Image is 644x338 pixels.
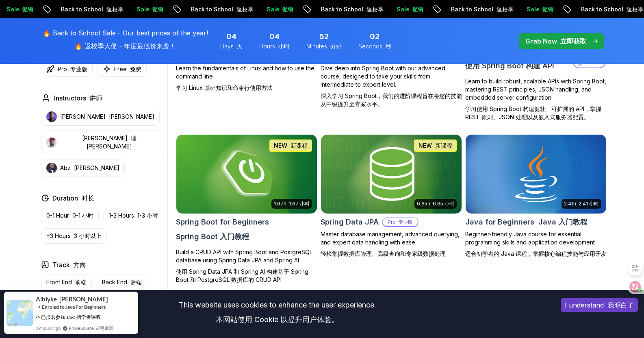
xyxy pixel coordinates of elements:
h2: Track [52,260,86,270]
p: NEW [418,142,452,150]
button: 1-3 Hours 1-3 小时 [104,208,163,223]
p: [PERSON_NAME] [60,134,158,150]
div: This website uses cookies to enhance the user experience. [6,296,549,332]
button: Free 免费 [98,61,147,77]
font: 免费 [130,65,141,72]
font: 后端 [130,279,142,286]
span: 4 Days [226,31,236,42]
p: 1.67h [274,201,310,207]
font: 时长 [81,194,94,202]
button: 0-1 Hour 0-1 小时 [41,208,99,223]
font: 小时 [278,43,290,50]
span: 2 Seconds [370,31,379,42]
p: Dive deep into Spring Boot with our advanced course, designed to take your skills from intermedia... [321,64,462,111]
font: 0-1 小时 [72,212,93,219]
font: 返校季 [203,6,220,13]
p: Sale [226,5,266,13]
font: 分钟 [330,43,342,50]
p: Back End [102,278,142,286]
font: 专业级 [577,54,598,66]
font: 使用 Spring Boot 构建 API [465,61,554,70]
font: 本网站使用 Cookie 以提升用户体验。 [216,315,339,324]
p: Beginner-friendly Java course for essential programming skills and application development [465,230,607,261]
span: Hours [259,42,290,50]
font: 专业版 [70,65,87,72]
p: Front End [46,278,87,286]
img: Spring Boot for Beginners card [176,135,317,214]
font: 天 [237,43,243,50]
p: 1-3 Hours [109,212,158,220]
span: Days [220,42,243,50]
font: -> 已报名参加 Java 初学者课程 [36,314,101,320]
img: Spring Data JPA card [321,135,462,214]
p: Back to School [541,5,616,13]
span: Minutes [306,42,342,50]
font: 促销 [248,6,260,13]
font: 6.65 小时 [433,201,454,207]
font: 促销 [118,6,130,13]
font: 讲师 [89,94,102,102]
p: Grab Now [525,36,586,46]
font: 1-3 小时 [137,212,158,219]
a: Enroled to Java For Beginners [42,304,106,310]
span: 52 Minutes [319,31,329,42]
font: 3 小时以上 [74,232,102,239]
h2: Spring Data JPA [321,216,379,228]
font: 新课程 [291,142,308,149]
button: Pro 专业版 [41,61,93,77]
p: Learn the fundamentals of Linux and how to use the command line [176,64,317,95]
font: 促销 [378,6,390,13]
font: 返校季 [333,6,350,13]
span: 19 hours ago [36,325,61,331]
p: Free [114,65,141,73]
font: 🔥 返校季大促 - 年度最低价来袭！ [74,42,176,50]
p: Abz [60,164,119,172]
font: 方向 [73,261,86,269]
p: Build a CRUD API with Spring Boot and PostgreSQL database using Spring Data JPA and Spring AI [176,248,317,287]
span: Aibiyke [36,296,108,303]
font: 专业版 [398,219,413,225]
a: Spring Data JPA card6.65h 6.65 小时NEW 新课程Spring Data JPAPro 专业版Master database management, advance... [321,134,462,261]
button: instructor imgAbz [PERSON_NAME] [41,159,125,177]
h2: Spring Boot for Beginners [176,216,269,246]
p: +3 Hours [46,232,102,240]
font: [PERSON_NAME] [109,113,154,120]
font: 新课程 [435,142,452,149]
p: Learn to build robust, scalable APIs with Spring Boot, mastering REST principles, JSON handling, ... [465,77,607,124]
span: -> [36,303,41,310]
p: Pro [383,218,418,226]
img: instructor img [46,163,57,173]
p: Back to School [151,5,226,13]
font: [PERSON_NAME] [74,164,119,171]
font: 秒 [386,43,391,50]
img: Java for Beginners card [466,135,606,214]
p: Sale [356,5,396,13]
font: 学习 Linux 基础知识和命令行使用方法 [176,84,273,91]
p: Sale [486,5,526,13]
button: Front End 前端 [41,275,92,290]
font: [PERSON_NAME] [59,295,108,303]
p: [PERSON_NAME] [60,113,154,121]
span: Seconds [358,42,391,50]
font: 返校季 [593,6,610,13]
button: instructor img[PERSON_NAME] [PERSON_NAME] [41,108,160,126]
font: 证明来源 [95,325,113,331]
font: 学习使用 Spring Boot 构建健壮、可扩展的 API，掌握 REST 原则、JSON 处理以及嵌入式服务器配置。 [465,105,601,120]
font: 返校季 [73,6,90,13]
img: instructor img [46,137,57,148]
span: 4 Hours [269,31,280,42]
button: +3 Hours 3 小时以上 [41,228,107,244]
font: 促销 [508,6,520,13]
button: instructor img[PERSON_NAME] 理[PERSON_NAME] [41,131,164,154]
font: Java 入门教程 [538,218,588,226]
h2: Instructors [54,93,102,103]
font: 前端 [75,279,87,286]
p: Sale [96,5,136,13]
p: 🔥 Back to School Sale - Our best prices of the year! [43,28,208,54]
font: 返校季 [463,6,480,13]
font: Spring Boot 入门教程 [176,232,249,241]
font: 2.41 小时 [579,201,599,207]
img: provesource social proof notification image [7,300,33,326]
a: Java for Beginners card2.41h 2.41 小时Java for Beginners Java 入门教程Beginner-friendly Java course for... [465,134,607,261]
p: Back to School [411,5,486,13]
